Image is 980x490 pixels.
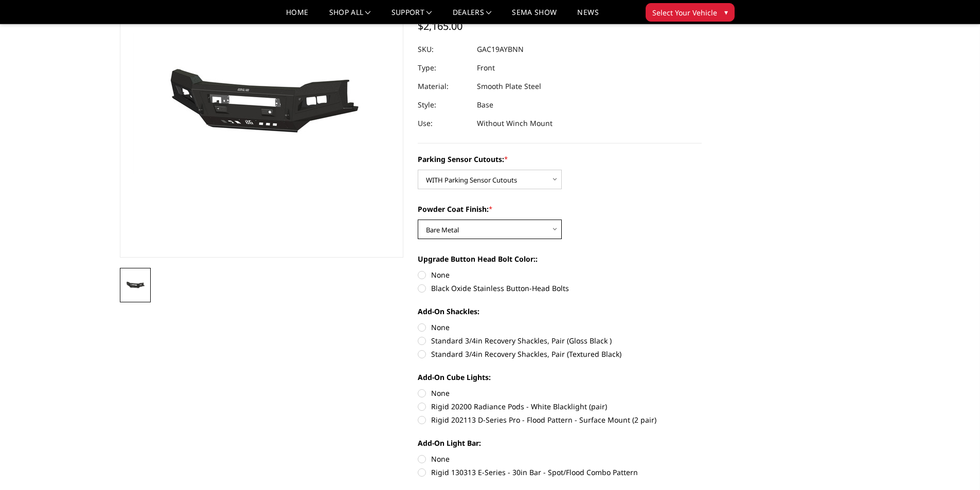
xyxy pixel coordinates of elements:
[724,7,728,17] span: ▾
[477,77,541,96] dd: Smooth Plate Steel
[286,9,308,24] a: Home
[477,40,524,59] dd: GAC19AYBNN
[477,114,553,133] dd: Without Winch Mount
[123,278,148,292] img: 2019-2021 Chevrolet 1500 - A2L Series - Base Front Bumper (Non Winch)
[418,114,469,133] dt: Use:
[418,322,702,333] label: None
[418,414,702,425] label: Rigid 202113 D-Series Pro - Flood Pattern - Surface Mount (2 pair)
[652,7,717,18] span: Select Your Vehicle
[418,77,469,96] dt: Material:
[418,388,702,398] label: None
[418,467,702,478] label: Rigid 130313 E-Series - 30in Bar - Spot/Flood Combo Pattern
[418,401,702,412] label: Rigid 20200 Radiance Pods - White Blacklight (pair)
[418,283,702,294] label: Black Oxide Stainless Button-Head Bolts
[418,335,702,346] label: Standard 3/4in Recovery Shackles, Pair (Gloss Black )
[453,9,492,24] a: Dealers
[512,9,557,24] a: SEMA Show
[418,438,702,448] label: Add-On Light Bar:
[418,349,702,359] label: Standard 3/4in Recovery Shackles, Pair (Textured Black)
[418,96,469,114] dt: Style:
[418,40,469,59] dt: SKU:
[329,9,371,24] a: shop all
[418,19,462,33] span: $2,165.00
[391,9,432,24] a: Support
[646,3,735,22] button: Select Your Vehicle
[418,59,469,77] dt: Type:
[577,9,598,24] a: News
[418,453,702,464] label: None
[418,154,702,165] label: Parking Sensor Cutouts:
[477,96,493,114] dd: Base
[418,269,702,280] label: None
[418,253,702,264] label: Upgrade Button Head Bolt Color::
[418,372,702,383] label: Add-On Cube Lights:
[418,204,702,214] label: Powder Coat Finish:
[477,59,495,77] dd: Front
[418,306,702,317] label: Add-On Shackles:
